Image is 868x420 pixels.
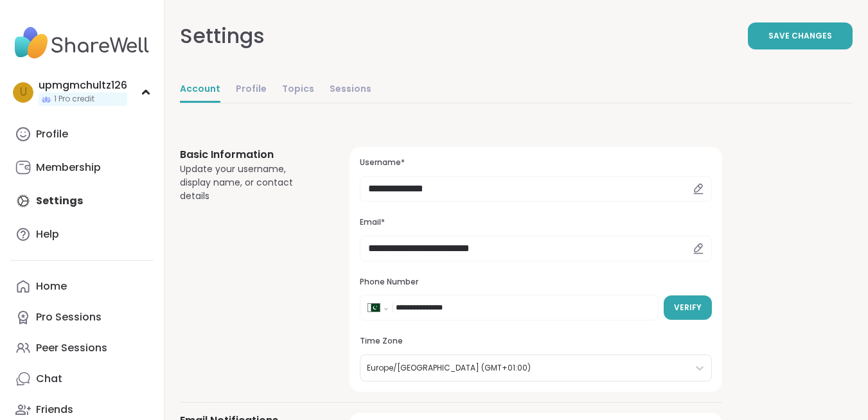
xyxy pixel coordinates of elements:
h3: Time Zone [360,336,712,347]
div: upmgmchultz126 [39,78,127,92]
a: Profile [236,77,267,103]
span: u [20,84,27,101]
div: Help [36,227,59,241]
a: Pro Sessions [10,302,154,333]
h3: Email* [360,217,712,228]
div: Friends [36,403,73,417]
a: Help [10,219,154,250]
div: Membership [36,161,101,175]
div: Chat [36,372,62,386]
div: Profile [36,127,68,141]
a: Chat [10,363,154,394]
a: Account [180,77,220,103]
a: Membership [10,152,154,183]
a: Sessions [330,77,371,103]
div: Home [36,279,67,293]
span: 1 Pro credit [54,94,94,105]
a: Home [10,271,154,302]
div: Settings [180,21,265,51]
button: Verify [664,295,712,320]
a: Profile [10,119,154,150]
h3: Phone Number [360,277,712,288]
span: Save Changes [768,30,832,42]
span: Verify [674,302,702,313]
div: Pro Sessions [36,310,102,324]
img: ShareWell Nav Logo [10,21,154,66]
div: Peer Sessions [36,341,107,355]
a: Topics [282,77,314,103]
h3: Basic Information [180,147,319,162]
h3: Username* [360,157,712,168]
div: Update your username, display name, or contact details [180,162,319,203]
a: Peer Sessions [10,333,154,363]
button: Save Changes [748,22,853,49]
